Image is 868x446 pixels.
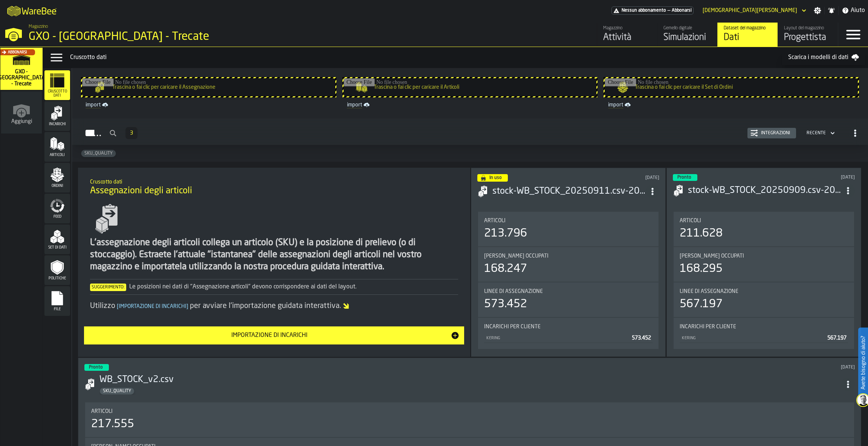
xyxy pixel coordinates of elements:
[680,227,723,240] div: 211.628
[747,128,796,138] button: button-Integrazioni
[91,408,848,414] div: Title
[680,324,848,330] div: Title
[478,247,659,282] div: stat-Luoghi occupati
[90,237,458,273] div: L'assegnazione degli articoli collega un articolo (SKU) e la posizione di prelievo (o di stoccagg...
[91,417,134,431] div: 217.555
[703,8,797,14] div: DropdownMenuValue-Matteo Cultrera
[90,284,126,291] span: Suggerimento:
[44,132,70,162] li: menu Articoli
[8,50,27,55] span: Abbonarsi
[484,253,653,259] div: Title
[82,78,335,96] input: Trascina o fai clic per caricare il Assegnazione
[78,168,470,357] div: ItemListCard-
[666,168,861,357] div: ItemListCard-DashboardItemContainer
[85,402,854,437] div: stat-Articoli
[484,218,653,224] div: Title
[663,32,711,44] div: Simulazioni
[673,174,697,181] div: status-3 2
[484,227,527,240] div: 213.796
[483,365,855,370] div: Updated: 11/07/2025, 00:32:52 Created: 10/07/2025, 14:50:18
[90,185,192,197] span: Assegnazioni degli articoli
[811,7,824,14] label: button-toggle-Impostazioni
[825,7,838,14] label: button-toggle-Notifiche
[680,253,848,259] div: Title
[758,130,793,136] div: Integrazioni
[29,24,48,29] span: Magazzino
[44,163,70,193] li: menu Ordini
[680,333,848,343] div: StatList-item-KERING
[807,130,826,136] div: DropdownMenuValue-4
[90,177,458,185] h2: Sub Title
[44,307,70,311] span: File
[674,212,854,246] div: stat-Articoli
[44,255,70,285] li: menu Politiche
[11,118,32,124] span: Aggiungi
[484,262,527,276] div: 168.247
[84,326,464,344] button: button-Importazione di incarichi
[680,288,848,294] div: Title
[115,304,190,309] span: Importazione di incarichi
[778,23,838,47] a: link-to-/wh/i/7274009e-5361-4e21-8e36-7045ee840609/designer
[91,408,113,414] span: Articoli
[72,118,868,145] h2: button-Incarichi
[680,218,848,224] div: Title
[484,297,527,311] div: 573.452
[44,215,70,219] span: Feed
[724,32,772,44] div: Dati
[83,100,335,109] a: link-to-/wh/i/7274009e-5361-4e21-8e36-7045ee840609/import/assignment/
[668,8,670,13] span: —
[484,288,653,294] div: Title
[486,336,629,341] div: KERING
[611,6,694,15] a: link-to-/wh/i/7274009e-5361-4e21-8e36-7045ee840609/pricing/
[584,175,659,181] div: Updated: 12/09/2025, 08:07:04 Created: 12/09/2025, 08:05:15
[1,91,42,135] a: link-to-/wh/new
[122,127,141,139] div: ButtonLoadMore-Per saperne di più-Precedente-Primo-Ultimo
[89,331,450,340] div: Importazione di incarichi
[784,26,832,31] div: Layout del magazzino
[717,23,778,47] a: link-to-/wh/i/7274009e-5361-4e21-8e36-7045ee840609/data
[680,253,744,259] span: [PERSON_NAME] occupati
[84,174,464,201] div: title-Assegnazioni degli articoli
[688,185,841,197] h3: stock-WB_STOCK_20250909.csv-2025-09-10
[44,286,70,316] li: menu File
[44,276,70,281] span: Politiche
[838,23,868,47] label: button-toggle-Menu
[46,50,67,65] label: button-toggle-Menu Dati
[90,301,458,311] div: Utilizzo per avviare l'importazione guidata interattiva.
[100,388,134,394] span: SKU_QUALITY
[186,304,188,309] span: ]
[29,30,232,44] div: GXO - [GEOGRAPHIC_DATA] - Trecate
[674,318,854,349] div: stat-Incarichi per cliente
[603,26,651,31] div: Magazzino
[724,26,772,31] div: Dataset del magazzino
[484,218,506,224] span: Articoli
[484,324,653,330] div: Title
[680,297,723,311] div: 567.197
[70,53,782,62] div: Cruscotto dati
[489,176,502,180] span: In uso
[782,50,865,65] a: Scarica i modelli di dati
[44,225,70,255] li: menu Set di dati
[700,6,808,15] div: DropdownMenuValue-Matteo Cultrera
[477,174,508,182] div: status-4 2
[99,374,841,386] h3: WB_STOCK_v2.csv
[477,210,659,350] section: card-AssignmentDashboardCard
[677,175,691,180] span: Pronto
[492,185,646,197] h3: stock-WB_STOCK_20250911.csv-2025-09-12
[680,288,738,294] span: Linee di assegnazione
[784,32,832,44] div: Progettista
[605,78,858,96] input: Trascina o fai clic per caricare il Set di Ordini
[478,212,659,246] div: stat-Articoli
[44,101,70,131] li: menu Incarichi
[344,100,596,109] a: link-to-/wh/i/7274009e-5361-4e21-8e36-7045ee840609/import/items/
[672,8,692,13] span: Abbonarsi
[471,168,666,357] div: ItemListCard-DashboardItemContainer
